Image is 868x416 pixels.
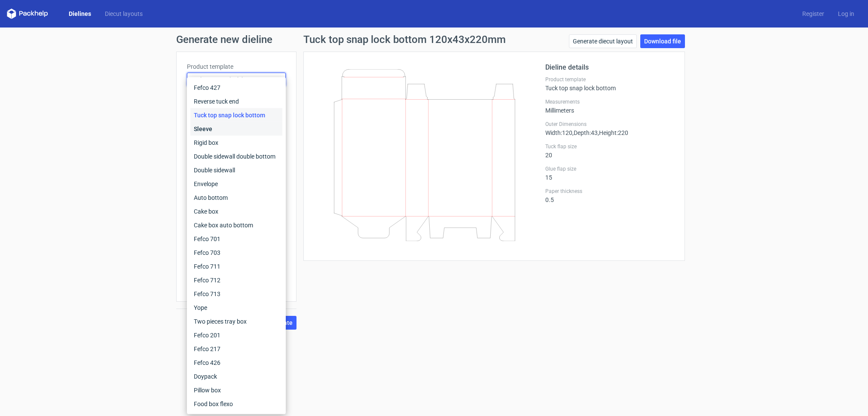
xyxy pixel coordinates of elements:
[190,81,282,95] div: Fefco 427
[190,122,282,136] div: Sleeve
[190,383,282,397] div: Pillow box
[190,191,282,205] div: Auto bottom
[190,315,282,328] div: Two pieces tray box
[190,177,282,191] div: Envelope
[598,129,628,136] span: , Height : 220
[545,62,674,73] h2: Dieline details
[545,143,674,159] div: 20
[187,62,286,71] label: Product template
[190,356,282,370] div: Fefco 426
[190,136,282,150] div: Rigid box
[545,129,572,136] span: Width : 120
[190,95,282,108] div: Reverse tuck end
[545,76,674,92] div: Tuck top snap lock bottom
[190,301,282,315] div: Yope
[545,188,674,203] div: 0.5
[303,34,506,45] h1: Tuck top snap lock bottom 120x43x220mm
[545,165,674,181] div: 15
[545,121,674,128] label: Outer Dimensions
[545,143,674,150] label: Tuck flap size
[190,246,282,260] div: Fefco 703
[190,273,282,287] div: Fefco 712
[190,163,282,177] div: Double sidewall
[190,205,282,218] div: Cake box
[190,342,282,356] div: Fefco 217
[545,98,674,105] label: Measurements
[190,108,282,122] div: Tuck top snap lock bottom
[795,9,831,18] a: Register
[190,260,282,273] div: Fefco 711
[545,98,674,114] div: Millimeters
[190,287,282,301] div: Fefco 713
[190,218,282,232] div: Cake box auto bottom
[176,34,692,45] h1: Generate new dieline
[190,397,282,411] div: Food box flexo
[640,34,685,48] a: Download file
[62,9,98,18] a: Dielines
[545,165,674,172] label: Glue flap size
[190,328,282,342] div: Fefco 201
[831,9,861,18] a: Log in
[190,232,282,246] div: Fefco 701
[190,370,282,383] div: Doypack
[569,34,637,48] a: Generate diecut layout
[98,9,150,18] a: Diecut layouts
[545,76,674,83] label: Product template
[191,75,275,84] span: Tuck top snap lock bottom
[190,150,282,163] div: Double sidewall double bottom
[572,129,598,136] span: , Depth : 43
[545,188,674,195] label: Paper thickness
